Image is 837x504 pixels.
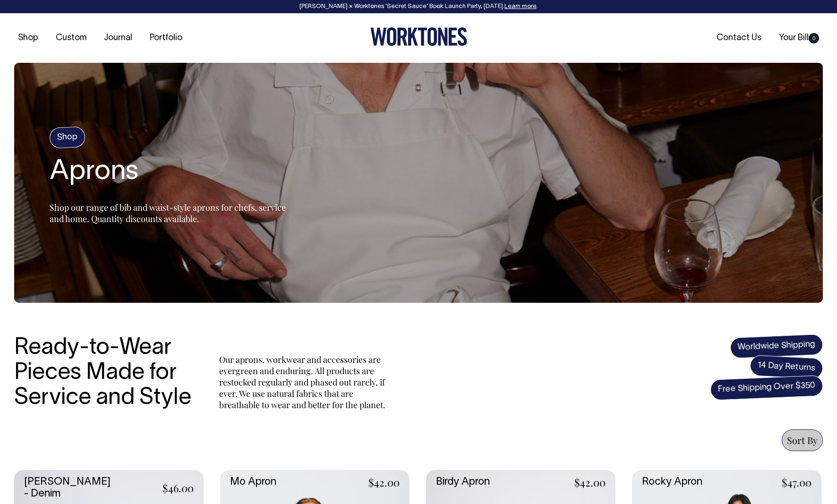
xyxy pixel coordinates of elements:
span: 14 Day Returns [750,355,823,379]
a: Custom [52,30,90,46]
div: [PERSON_NAME] × Worktones ‘Secret Sauce’ Book Launch Party, [DATE]. . [9,3,828,10]
p: Our aprons, workwear and accessories are evergreen and enduring. All products are restocked regul... [219,354,389,410]
h4: Shop [49,127,85,149]
a: Portfolio [146,30,186,46]
a: Journal [100,30,136,46]
span: Shop our range of bib and waist-style aprons for chefs, service and home. Quantity discounts avai... [50,202,286,224]
a: Learn more [504,4,537,9]
h1: Aprons [50,157,286,188]
a: Shop [14,30,42,46]
h3: Ready-to-Wear Pieces Made for Service and Style [14,336,198,410]
a: Contact Us [713,30,765,46]
span: Worldwide Shipping [730,334,823,359]
span: Free Shipping Over $350 [710,375,823,401]
a: Your Bill0 [775,30,823,46]
span: Sort By [787,434,818,446]
span: 0 [809,33,819,43]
